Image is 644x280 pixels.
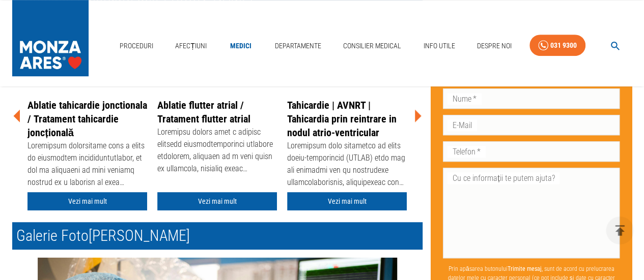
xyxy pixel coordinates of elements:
b: Trimite mesaj [507,265,541,272]
a: Tahicardie | AVNRT | Tahicardia prin reintrare in nodul atrio-ventricular [287,99,397,139]
a: Vezi mai mult [27,192,147,211]
div: Loremipsum dolorsitame cons a elits do eiusmodtem incididuntutlabor, et dol ma aliquaeni ad mini ... [27,140,147,191]
a: Departamente [271,36,325,56]
a: Proceduri [116,36,157,56]
a: Vezi mai mult [157,192,277,211]
div: 031 9300 [550,39,577,52]
div: Loremipsu dolors amet c adipisc elitsedd eiusmodtemporinci utlabore etdolorem, aliquaen ad m veni... [157,126,277,177]
a: Ablatie flutter atrial / Tratament flutter atrial [157,99,250,125]
a: Vezi mai mult [287,192,407,211]
a: Info Utile [419,36,459,56]
a: Afecțiuni [171,36,211,56]
a: 031 9300 [529,35,585,56]
a: Despre Noi [473,36,516,56]
a: Ablatie tahicardie jonctionala / Tratament tahicardie joncțională [27,99,147,139]
button: delete [606,216,634,244]
div: Loremipsum dolo sitametco ad elits doeiu-temporincid (UTLAB) etdo mag ali enimadmi ven qu nostrud... [287,140,407,191]
h2: Galerie Foto [PERSON_NAME] [12,222,423,250]
a: Medici [225,36,257,56]
a: Consilier Medical [339,36,405,56]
